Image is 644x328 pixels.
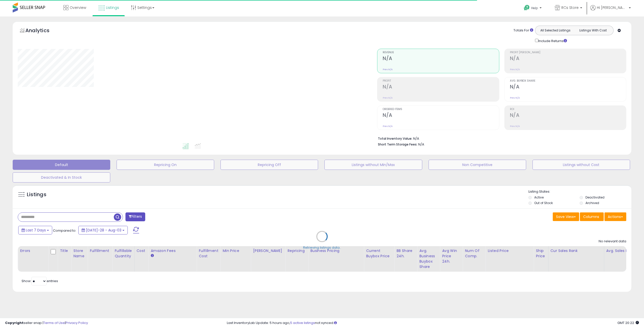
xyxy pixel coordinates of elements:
button: Deactivated & In Stock [13,172,110,183]
span: Profit [PERSON_NAME] [510,51,626,54]
i: Get Help [524,5,530,11]
div: Totals For [513,28,533,33]
button: All Selected Listings [537,27,574,34]
button: Repricing On [117,160,214,170]
button: Default [13,160,110,170]
span: Hi [PERSON_NAME] [597,5,627,10]
small: Prev: N/A [510,68,520,71]
span: RCs Store [561,5,579,10]
button: Listings With Cost [574,27,612,34]
span: Profit [383,80,499,82]
h2: N/A [383,112,499,119]
span: Avg. Buybox Share [510,80,626,82]
h2: N/A [383,84,499,91]
div: Include Returns [531,38,573,44]
h2: N/A [510,84,626,91]
h2: N/A [383,56,499,62]
li: N/A [378,135,622,141]
h5: Analytics [25,27,59,35]
button: Repricing Off [220,160,318,170]
span: Listings [106,5,119,10]
a: Hi [PERSON_NAME] [590,5,631,16]
small: Prev: N/A [383,125,393,128]
h2: N/A [510,112,626,119]
button: Listings without Cost [532,160,630,170]
small: Prev: N/A [510,96,520,99]
b: Short Term Storage Fees: [378,142,417,147]
span: ROI [510,108,626,111]
div: Retrieving listings data.. [303,245,341,250]
a: Help [520,1,547,16]
span: Help [531,6,538,10]
small: Prev: N/A [383,68,393,71]
small: Prev: N/A [383,96,393,99]
span: Revenue [383,51,499,54]
button: Listings without Min/Max [324,160,422,170]
button: Non Competitive [429,160,526,170]
span: Ordered Items [383,108,499,111]
span: Overview [70,5,86,10]
small: Prev: N/A [510,125,520,128]
h2: N/A [510,56,626,62]
b: Total Inventory Value: [378,136,412,141]
span: N/A [418,142,424,147]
